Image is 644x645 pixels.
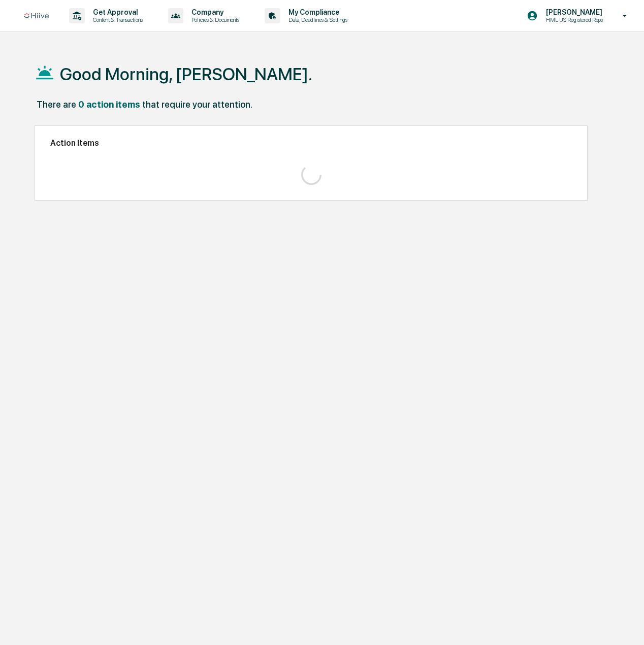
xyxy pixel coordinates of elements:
div: that require your attention. [142,99,252,110]
div: There are [37,99,76,110]
img: logo [24,13,49,19]
p: Data, Deadlines & Settings [280,16,352,23]
h1: Good Morning, [PERSON_NAME]. [60,64,312,84]
h2: Action Items [50,138,572,148]
p: Company [183,8,244,16]
p: My Compliance [280,8,352,16]
p: Get Approval [85,8,148,16]
p: HML US Registered Reps [538,16,608,23]
div: 0 action items [78,99,140,110]
p: [PERSON_NAME] [538,8,608,16]
p: Content & Transactions [85,16,148,23]
p: Policies & Documents [183,16,244,23]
